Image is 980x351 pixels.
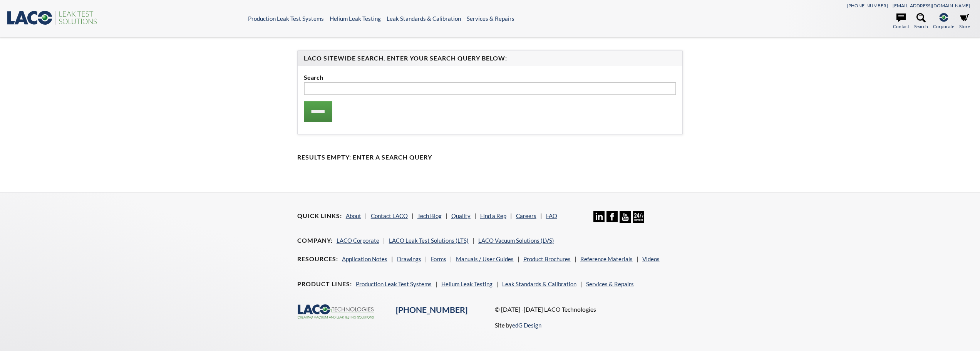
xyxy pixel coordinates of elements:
[480,212,506,219] a: Find a Rep
[304,72,677,82] label: Search
[297,153,683,161] h4: Results Empty: Enter a Search Query
[342,255,387,262] a: Application Notes
[337,237,379,244] a: LACO Corporate
[330,15,381,22] a: Helium Leak Testing
[495,304,683,314] p: © [DATE] -[DATE] LACO Technologies
[512,322,541,329] a: edG Design
[297,280,352,288] h4: Product Lines
[467,15,514,22] a: Services & Repairs
[642,255,660,262] a: Videos
[346,212,361,219] a: About
[389,237,469,244] a: LACO Leak Test Solutions (LTS)
[248,15,324,22] a: Production Leak Test Systems
[297,212,342,220] h4: Quick Links
[546,212,557,219] a: FAQ
[580,255,633,262] a: Reference Materials
[478,237,554,244] a: LACO Vacuum Solutions (LVS)
[396,305,467,315] a: [PHONE_NUMBER]
[847,3,888,8] a: [PHONE_NUMBER]
[523,255,571,262] a: Product Brochures
[297,237,333,245] h4: Company
[586,280,634,287] a: Services & Repairs
[933,23,954,30] span: Corporate
[893,13,909,30] a: Contact
[633,211,644,222] img: 24/7 Support Icon
[371,212,408,219] a: Contact LACO
[431,255,446,262] a: Forms
[495,321,541,330] p: Site by
[356,280,432,287] a: Production Leak Test Systems
[397,255,421,262] a: Drawings
[387,15,461,22] a: Leak Standards & Calibration
[297,255,338,263] h4: Resources
[451,212,471,219] a: Quality
[304,54,677,62] h4: LACO Sitewide Search. Enter your Search Query Below:
[516,212,536,219] a: Careers
[633,217,644,224] a: 24/7 Support
[893,3,970,8] a: [EMAIL_ADDRESS][DOMAIN_NAME]
[456,255,514,262] a: Manuals / User Guides
[441,280,493,287] a: Helium Leak Testing
[502,280,576,287] a: Leak Standards & Calibration
[914,13,928,30] a: Search
[417,212,442,219] a: Tech Blog
[959,13,970,30] a: Store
